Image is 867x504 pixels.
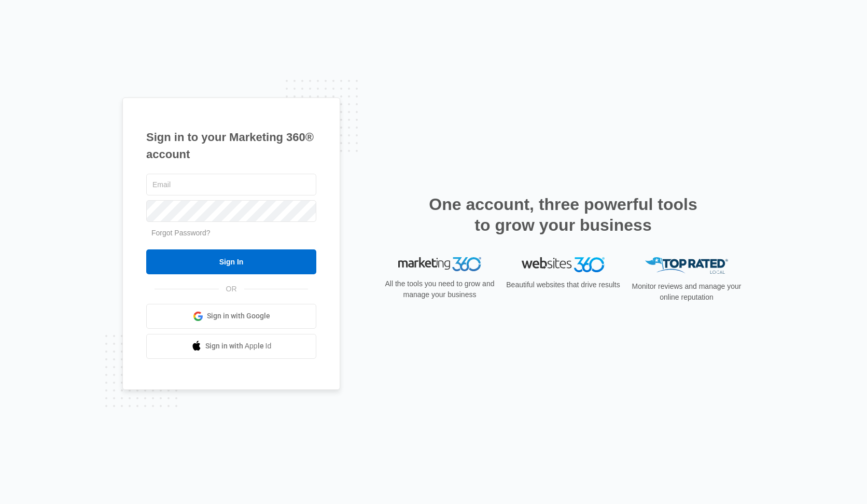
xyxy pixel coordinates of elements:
[146,249,316,274] input: Sign In
[219,284,244,295] span: OR
[146,334,316,359] a: Sign in with Apple Id
[645,257,728,274] img: Top Rated Local
[398,257,481,272] img: Marketing 360
[205,341,272,352] span: Sign in with Apple Id
[426,194,701,235] h2: One account, three powerful tools to grow your business
[146,129,316,163] h1: Sign in to your Marketing 360® account
[382,278,498,300] p: All the tools you need to grow and manage your business
[505,279,621,290] p: Beautiful websites that drive results
[151,229,211,237] a: Forgot Password?
[207,311,270,321] span: Sign in with Google
[146,304,316,329] a: Sign in with Google
[146,174,316,195] input: Email
[628,281,745,303] p: Monitor reviews and manage your online reputation
[522,257,605,272] img: Websites 360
